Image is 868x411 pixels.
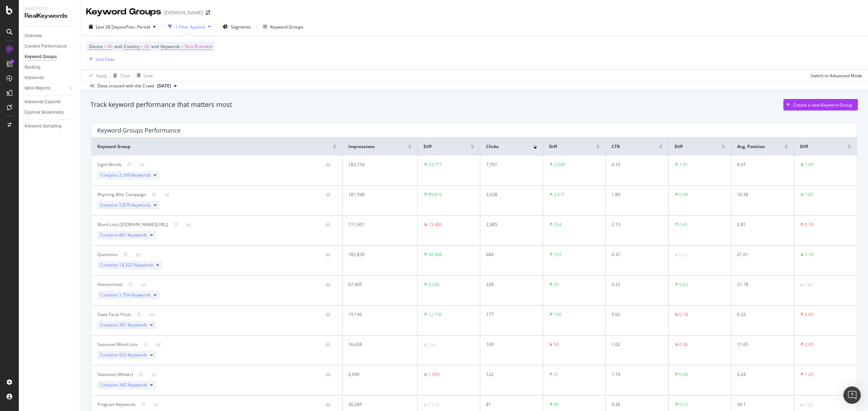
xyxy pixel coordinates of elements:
div: 7,701 [486,161,532,168]
div: 182,839 [348,251,405,258]
div: 169 [486,341,532,348]
span: Country [124,43,140,49]
img: Equal [800,284,803,286]
span: and [151,43,159,49]
div: 11.65 [737,341,783,348]
div: 13,486 [428,221,442,228]
div: Data crossed with the Crawl [98,83,154,89]
span: Contains [100,232,147,238]
div: 294 [428,342,435,348]
div: Seasonal (Winter) [97,371,133,378]
div: 21.01 [737,251,783,258]
span: Contains [100,262,153,268]
div: 89,810 [428,191,442,198]
button: Clear [110,70,131,81]
div: 1,114 [428,402,439,408]
div: 1 Filter Applied [175,24,205,30]
div: 0.99 [679,191,688,198]
button: Switch to Advanced Mode [808,70,862,81]
div: 40 [554,401,559,408]
div: Explorer Bookmarks [25,109,64,116]
div: 2,385 [486,221,532,228]
div: 183,716 [348,161,405,168]
div: 34 [554,281,559,288]
span: = [104,43,106,49]
div: 38,908 [428,251,442,258]
div: 1.01 [679,161,688,168]
span: Avg. Position [737,143,765,150]
div: 0.03 [679,281,688,288]
span: CTR [612,143,620,150]
div: 228 [486,281,532,288]
div: Create a new Keyword Group [793,102,852,108]
span: Last 28 Days [96,24,122,30]
div: 0.37 [612,251,657,258]
a: Keywords [25,74,75,82]
div: 0.92 [612,311,657,318]
div: 1.49 [805,161,813,168]
img: Equal [675,254,677,256]
span: Diff [800,143,808,150]
div: 1.02 [612,341,657,348]
div: 1.78 [805,251,813,258]
span: All [144,42,149,52]
div: Ranking [25,64,41,71]
span: 2025 Aug. 24th [157,83,171,89]
div: Save [143,73,153,79]
span: 2,169 Keywords [119,172,151,178]
div: Apply [96,73,107,79]
span: = [141,43,143,49]
span: Keywords [161,43,180,49]
div: 0.01 [679,252,688,258]
div: [DOMAIN_NAME] [164,9,203,16]
div: Keyword Groups [270,24,303,30]
div: 1,593 [428,371,439,378]
button: Keyword Groups [260,21,306,33]
div: 181,598 [348,191,405,198]
button: Add Filter [86,55,115,64]
div: Keyword Sampling [25,122,61,130]
span: Contains [100,352,147,358]
div: Keyword Groups [86,6,161,18]
div: 56 [554,341,559,348]
span: Contains [100,382,147,388]
div: 12,190 [428,311,442,318]
button: Apply [86,70,107,81]
div: Program Keywords [97,401,136,408]
div: Switch to Advanced Mode [810,73,862,79]
div: 1.25 [805,371,813,378]
span: 1,754 Keywords [119,292,151,298]
div: 0.82 [804,282,813,288]
div: 30.1 [737,401,783,408]
button: [DATE] [154,82,180,90]
span: 933 Keywords [119,352,147,358]
div: 0.12 [679,401,688,408]
div: 4,244 [428,281,439,288]
div: 163 [554,251,561,258]
span: Segments [231,24,251,30]
div: Keyword Groups Performance [97,127,180,134]
div: 0.26 [612,401,657,408]
div: 8.97 [737,161,783,168]
div: Seasonal Word Lists [97,341,138,348]
div: Sight Words [97,161,122,168]
div: Add Filter [96,56,115,62]
div: 122 [486,371,532,378]
div: 0.18 [679,311,688,318]
a: Keywords Explorer [25,98,75,106]
div: 2,648 [554,161,565,168]
div: 2,611 [554,191,565,198]
span: Contains [100,322,147,328]
button: Segments [220,21,254,33]
img: Equal [424,344,426,346]
div: 0.68 [679,371,688,378]
span: vs Prev. Period [122,24,150,30]
div: Keyword Groups [25,53,57,61]
div: Keywords Explorer [25,98,61,106]
span: Contains [100,202,151,208]
button: Save [134,70,153,81]
a: Explorer Bookmarks [25,109,75,116]
div: Rhyming Blitz Campaign [97,191,146,198]
span: Contains [100,292,151,298]
img: Equal [424,404,426,406]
